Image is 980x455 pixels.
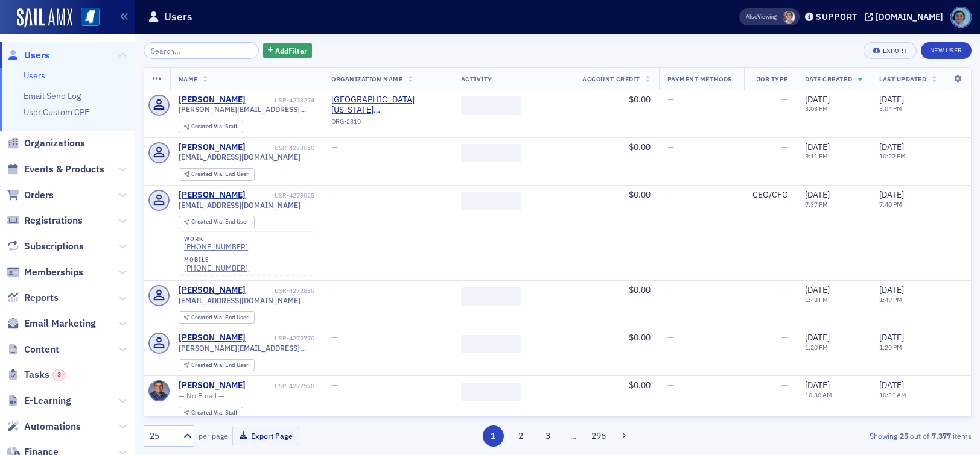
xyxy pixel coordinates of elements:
[179,75,198,83] span: Name
[805,94,830,105] span: [DATE]
[179,311,255,324] div: Created Via: End User
[179,190,246,201] a: [PERSON_NAME]
[191,409,225,416] span: Created Via :
[629,284,651,295] span: $0.00
[752,190,788,201] div: CEO/CFO
[483,425,504,447] button: 1
[184,263,248,272] a: [PHONE_NUMBER]
[247,287,314,295] div: USR-4272830
[565,430,582,441] span: …
[805,380,830,391] span: [DATE]
[805,332,830,343] span: [DATE]
[331,284,338,295] span: —
[7,368,65,381] a: Tasks3
[805,295,828,304] time: 1:48 PM
[191,122,225,130] span: Created Via :
[24,266,83,279] span: Memberships
[331,142,338,152] span: —
[247,144,314,152] div: USR-4273050
[629,332,651,343] span: $0.00
[781,142,788,152] span: —
[461,383,521,401] span: ‌
[805,189,830,200] span: [DATE]
[179,95,246,105] a: [PERSON_NAME]
[179,285,246,296] div: [PERSON_NAME]
[950,7,972,28] span: Profile
[7,266,83,279] a: Memberships
[24,70,45,81] a: Users
[191,218,225,225] span: Created Via :
[879,380,904,391] span: [DATE]
[667,332,674,343] span: —
[81,8,100,27] img: SailAMX
[179,380,246,391] a: [PERSON_NAME]
[461,287,521,306] span: ‌
[879,200,902,209] time: 7:40 PM
[582,75,640,83] span: Account Credit
[883,48,908,54] div: Export
[805,75,852,83] span: Date Created
[876,11,943,22] div: [DOMAIN_NAME]
[24,240,84,253] span: Subscriptions
[247,382,314,390] div: USR-4272578
[879,94,904,105] span: [DATE]
[805,152,828,160] time: 9:11 PM
[746,13,777,21] span: Viewing
[781,380,788,391] span: —
[179,201,301,210] span: [EMAIL_ADDRESS][DOMAIN_NAME]
[7,291,59,304] a: Reports
[144,42,259,59] input: Search…
[184,242,248,251] div: [PHONE_NUMBER]
[7,317,96,330] a: Email Marketing
[179,359,255,372] div: Created Via: End User
[24,214,83,227] span: Registrations
[24,394,71,407] span: E-Learning
[247,96,314,104] div: USR-4273274
[588,425,609,447] button: 296
[805,391,832,399] time: 10:30 AM
[247,192,314,199] div: USR-4273025
[179,407,243,419] div: Created Via: Staff
[179,296,301,305] span: [EMAIL_ADDRESS][DOMAIN_NAME]
[191,170,225,178] span: Created Via :
[72,8,100,28] a: View Homepage
[805,200,828,209] time: 7:37 PM
[667,189,674,200] span: —
[179,344,315,353] span: [PERSON_NAME][EMAIL_ADDRESS][DOMAIN_NAME]
[510,425,531,447] button: 2
[179,168,255,181] div: Created Via: End User
[7,49,49,62] a: Users
[179,105,315,114] span: [PERSON_NAME][EMAIL_ADDRESS][PERSON_NAME][DOMAIN_NAME]
[184,236,248,243] div: work
[667,94,674,105] span: —
[461,144,521,162] span: ‌
[24,163,104,176] span: Events & Products
[461,192,521,210] span: ‌
[879,343,902,351] time: 1:20 PM
[629,142,651,152] span: $0.00
[331,332,338,343] span: —
[179,142,246,153] div: [PERSON_NAME]
[24,317,96,330] span: Email Marketing
[331,118,444,130] div: ORG-2310
[629,94,651,105] span: $0.00
[783,11,795,24] span: Lydia Carlisle
[805,104,828,113] time: 3:03 PM
[7,394,71,407] a: E-Learning
[879,189,904,200] span: [DATE]
[7,163,104,176] a: Events & Products
[897,430,910,441] strong: 25
[929,430,953,441] strong: 7,377
[629,380,651,391] span: $0.00
[461,335,521,353] span: ‌
[461,75,492,83] span: Activity
[781,284,788,295] span: —
[24,137,85,150] span: Organizations
[667,380,674,391] span: —
[17,8,72,28] img: SailAMX
[179,391,224,400] span: — No Email —
[781,332,788,343] span: —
